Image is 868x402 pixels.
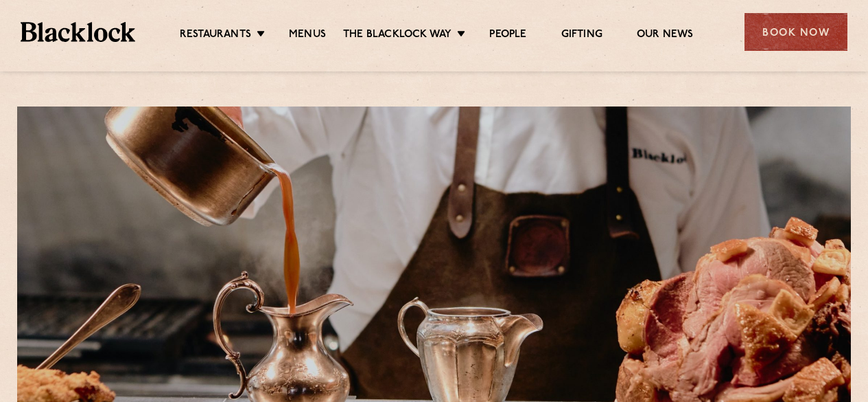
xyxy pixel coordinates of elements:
a: Menus [289,28,326,43]
a: People [489,28,526,43]
a: Our News [637,28,694,43]
a: Gifting [561,28,602,43]
div: Book Now [744,13,847,51]
img: BL_Textured_Logo-footer-cropped.svg [21,22,135,41]
a: Restaurants [180,28,251,43]
a: The Blacklock Way [343,28,451,43]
